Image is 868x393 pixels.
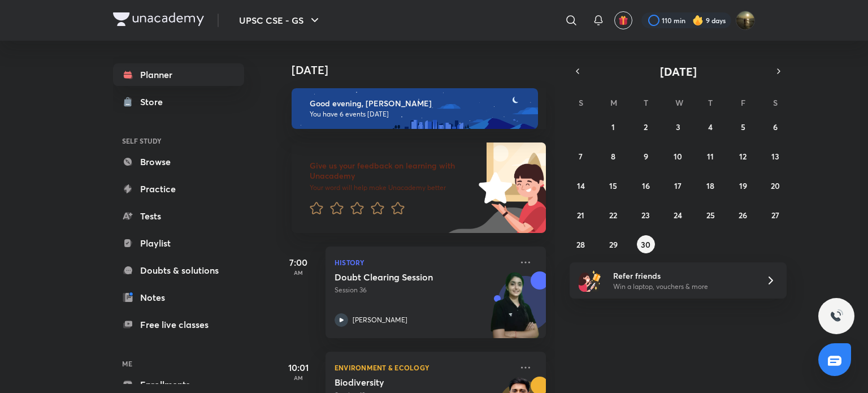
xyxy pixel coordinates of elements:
[669,147,687,165] button: September 10, 2025
[771,151,779,162] abbr: September 13, 2025
[335,256,512,269] p: History
[637,118,655,136] button: September 2, 2025
[604,235,622,253] button: September 29, 2025
[669,206,687,224] button: September 24, 2025
[766,206,784,224] button: September 27, 2025
[276,374,321,381] p: AM
[637,147,655,165] button: September 9, 2025
[572,235,590,253] button: September 28, 2025
[675,97,683,108] abbr: Wednesday
[614,11,632,29] button: avatar
[576,239,585,250] abbr: September 28, 2025
[604,147,622,165] button: September 8, 2025
[335,271,475,283] h5: Doubt Clearing Session
[113,12,204,29] a: Company Logo
[707,151,714,162] abbr: September 11, 2025
[579,269,601,292] img: referral
[353,315,407,325] p: [PERSON_NAME]
[140,95,170,109] div: Store
[701,147,719,165] button: September 11, 2025
[708,122,713,132] abbr: September 4, 2025
[113,354,244,373] h6: ME
[579,97,583,108] abbr: Sunday
[701,206,719,224] button: September 25, 2025
[113,286,244,309] a: Notes
[637,206,655,224] button: September 23, 2025
[232,9,328,32] button: UPSC CSE - GS
[292,63,557,77] h4: [DATE]
[708,97,713,108] abbr: Thursday
[766,176,784,195] button: September 20, 2025
[741,122,745,132] abbr: September 5, 2025
[276,269,321,276] p: AM
[644,97,648,108] abbr: Tuesday
[310,183,475,192] p: Your word will help make Unacademy better
[611,122,615,132] abbr: September 1, 2025
[577,180,585,191] abbr: September 14, 2025
[113,90,244,113] a: Store
[572,206,590,224] button: September 21, 2025
[113,313,244,336] a: Free live classes
[706,180,714,191] abbr: September 18, 2025
[335,377,475,388] h5: Biodiversity
[766,147,784,165] button: September 13, 2025
[613,282,752,292] p: Win a laptop, vouchers & more
[113,178,244,200] a: Practice
[771,210,779,221] abbr: September 27, 2025
[604,118,622,136] button: September 1, 2025
[739,210,747,221] abbr: September 26, 2025
[113,12,204,26] img: Company Logo
[113,63,244,86] a: Planner
[674,151,682,162] abbr: September 10, 2025
[113,131,244,150] h6: SELF STUDY
[611,151,615,162] abbr: September 8, 2025
[773,122,778,132] abbr: September 6, 2025
[642,180,650,191] abbr: September 16, 2025
[613,270,752,282] h6: Refer friends
[734,118,752,136] button: September 5, 2025
[660,64,697,79] span: [DATE]
[610,97,617,108] abbr: Monday
[585,63,771,79] button: [DATE]
[618,15,628,25] img: avatar
[604,176,622,195] button: September 15, 2025
[736,11,755,30] img: Omkar Gote
[644,151,648,162] abbr: September 9, 2025
[113,205,244,227] a: Tests
[766,118,784,136] button: September 6, 2025
[310,110,528,119] p: You have 6 events [DATE]
[739,180,747,191] abbr: September 19, 2025
[771,180,780,191] abbr: September 20, 2025
[335,285,512,295] p: Session 36
[440,142,546,233] img: feedback_image
[701,118,719,136] button: September 4, 2025
[276,361,321,374] h5: 10:01
[830,309,843,323] img: ttu
[641,210,650,221] abbr: September 23, 2025
[706,210,715,221] abbr: September 25, 2025
[644,122,648,132] abbr: September 2, 2025
[276,256,321,269] h5: 7:00
[641,239,650,250] abbr: September 30, 2025
[637,176,655,195] button: September 16, 2025
[741,97,745,108] abbr: Friday
[676,122,680,132] abbr: September 3, 2025
[572,147,590,165] button: September 7, 2025
[604,206,622,224] button: September 22, 2025
[669,118,687,136] button: September 3, 2025
[734,147,752,165] button: September 12, 2025
[310,98,528,109] h6: Good evening, [PERSON_NAME]
[609,180,617,191] abbr: September 15, 2025
[335,361,512,374] p: Environment & Ecology
[674,180,682,191] abbr: September 17, 2025
[734,206,752,224] button: September 26, 2025
[609,239,618,250] abbr: September 29, 2025
[669,176,687,195] button: September 17, 2025
[572,176,590,195] button: September 14, 2025
[113,232,244,254] a: Playlist
[310,161,475,181] h6: Give us your feedback on learning with Unacademy
[113,150,244,173] a: Browse
[637,235,655,253] button: September 30, 2025
[773,97,778,108] abbr: Saturday
[484,271,546,349] img: unacademy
